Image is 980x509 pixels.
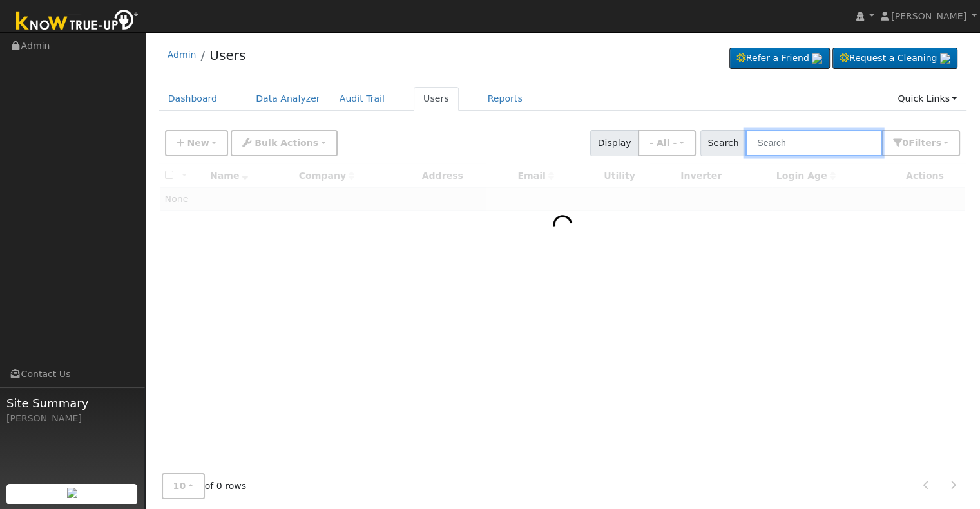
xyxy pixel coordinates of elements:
a: Users [209,48,245,63]
a: Users [414,87,459,111]
img: retrieve [812,53,822,64]
button: Bulk Actions [231,130,337,156]
span: Site Summary [6,394,138,412]
a: Quick Links [888,87,966,111]
a: Reports [478,87,532,111]
a: Admin [168,50,197,60]
img: retrieve [67,488,77,498]
a: Dashboard [159,87,227,111]
input: Search [745,130,882,156]
img: Know True-Up [10,7,145,36]
a: Request a Cleaning [832,48,957,69]
span: of 0 rows [162,473,247,499]
a: Refer a Friend [729,48,830,69]
div: [PERSON_NAME] [6,412,138,425]
img: retrieve [940,53,950,64]
a: Data Analyzer [246,87,330,111]
span: Display [590,130,639,156]
button: New [165,130,229,156]
button: - All - [638,130,696,156]
a: Audit Trail [330,87,394,111]
span: s [936,138,941,148]
button: 10 [162,473,205,499]
span: Bulk Actions [255,138,318,148]
span: New [187,138,209,148]
span: 10 [173,481,186,491]
span: Filter [908,138,941,148]
span: Search [700,130,746,156]
span: [PERSON_NAME] [891,11,966,21]
button: 0Filters [881,130,960,156]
